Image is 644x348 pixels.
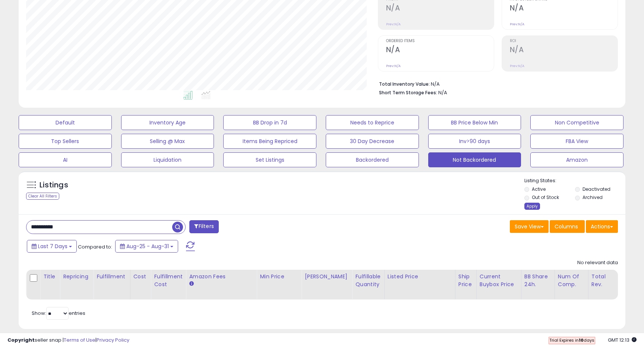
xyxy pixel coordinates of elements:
p: Listing States: [524,177,625,184]
button: Not Backordered [428,152,521,167]
button: Inventory Age [121,115,214,130]
span: Ordered Items [386,39,494,43]
span: ROI [510,39,618,43]
div: Fulfillment Cost [154,273,183,288]
li: N/A [379,79,612,88]
a: Terms of Use [64,336,95,344]
small: Amazon Fees. [189,281,193,287]
a: Privacy Policy [97,336,129,344]
button: FBA View [530,134,624,149]
h2: N/A [386,4,494,14]
div: Listed Price [388,273,452,281]
div: [PERSON_NAME] [304,273,349,281]
button: Items Being Repriced [223,134,316,149]
div: Fulfillment [97,273,127,281]
button: Aug-25 - Aug-31 [115,240,178,253]
div: Num of Comp. [558,273,585,288]
div: Repricing [63,273,90,281]
span: Columns [555,223,578,230]
h2: N/A [510,45,618,56]
span: 2025-09-8 12:13 GMT [608,336,637,344]
button: Default [19,115,112,130]
button: Actions [586,220,618,233]
small: Prev: N/A [510,64,524,68]
h2: N/A [386,45,494,56]
button: AI [19,152,112,167]
button: Backordered [326,152,419,167]
span: Trial Expires in days [549,337,594,343]
div: seller snap | | [7,337,129,344]
div: Apply [524,203,540,210]
label: Out of Stock [532,194,559,200]
button: Inv>90 days [428,134,521,149]
button: 30 Day Decrease [326,134,419,149]
button: Filters [189,220,218,233]
label: Deactivated [583,186,610,192]
h5: Listings [40,180,68,190]
div: Ship Price [458,273,473,288]
button: Needs to Reprice [326,115,419,130]
div: Current Buybox Price [480,273,518,288]
small: Prev: N/A [386,22,401,26]
div: Fulfillable Quantity [355,273,381,288]
div: Min Price [260,273,298,281]
strong: Copyright [7,336,35,344]
button: Save View [510,220,549,233]
span: N/A [438,89,447,96]
button: Liquidation [121,152,214,167]
b: Short Term Storage Fees: [379,89,437,96]
b: 10 [579,337,584,343]
button: Selling @ Max [121,134,214,149]
div: Total Rev. [591,273,619,288]
button: Top Sellers [19,134,112,149]
span: Show: entries [32,310,85,317]
div: Title [43,273,57,281]
button: Amazon [530,152,624,167]
b: Total Inventory Value: [379,81,430,87]
label: Active [532,186,546,192]
div: BB Share 24h. [524,273,552,288]
button: Set Listings [223,152,316,167]
div: Amazon Fees [189,273,253,281]
span: Compared to: [78,243,112,250]
small: Prev: N/A [386,64,401,68]
button: Non Competitive [530,115,624,130]
label: Archived [583,194,603,200]
div: Cost [133,273,148,281]
button: BB Price Below Min [428,115,521,130]
div: Clear All Filters [26,193,59,200]
button: Last 7 Days [27,240,77,253]
div: No relevant data [577,259,618,266]
span: Aug-25 - Aug-31 [126,243,169,250]
small: Prev: N/A [510,22,524,26]
button: Columns [550,220,585,233]
button: BB Drop in 7d [223,115,316,130]
h2: N/A [510,4,618,14]
span: Last 7 Days [38,243,67,250]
